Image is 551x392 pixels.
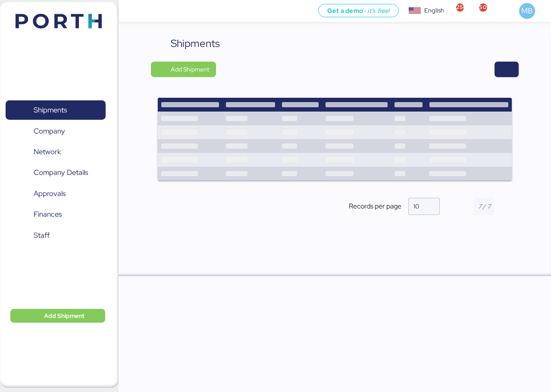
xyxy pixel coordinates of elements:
a: Approvals [6,184,106,204]
span: 10 [413,202,419,210]
span: Company [34,125,65,137]
span: Shipments [34,104,67,116]
span: Network [34,146,61,158]
span: MB [521,5,533,16]
div: English [424,6,444,15]
a: Shipments [6,100,106,120]
button: Add Shipment [10,309,105,323]
a: Company Details [6,163,106,183]
span: Staff [34,229,50,242]
a: Network [6,142,106,162]
button: Menu [124,4,138,19]
span: Add Shipment [44,311,85,321]
a: Company [6,121,106,141]
span: Records per page [349,201,401,212]
span: Company Details [34,166,88,179]
span: Approvals [34,187,66,200]
span: Add Shipment [171,64,209,75]
span: Finances [34,208,62,221]
button: Add Shipment [151,62,216,77]
input: 7 / 7 [474,198,495,215]
a: Finances [6,205,106,224]
div: Shipments [171,36,220,51]
a: Staff [6,226,106,246]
